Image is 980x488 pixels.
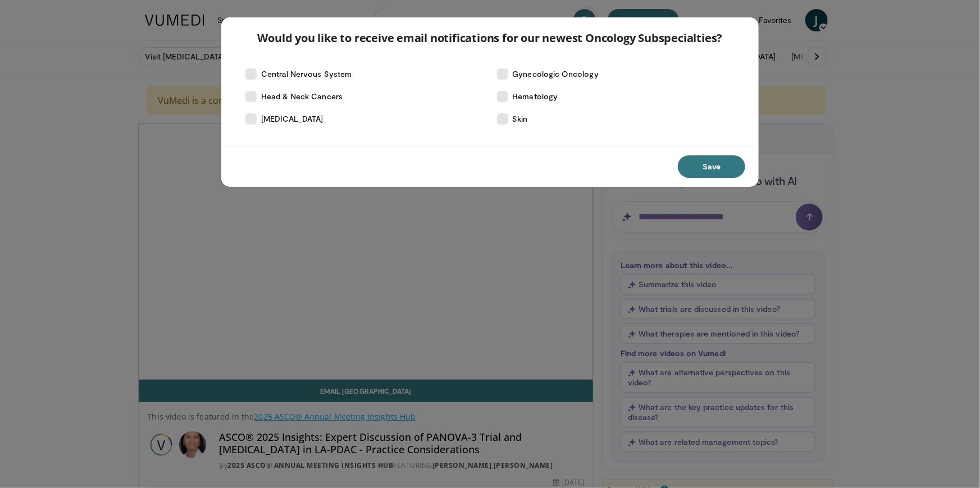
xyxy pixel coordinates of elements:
span: Head & Neck Cancers [261,91,343,102]
span: Skin [513,113,528,125]
span: Hematology [513,91,558,102]
span: Central Nervous System [261,68,352,80]
button: Save [678,155,745,178]
span: Gynecologic Oncology [513,68,599,80]
span: [MEDICAL_DATA] [261,113,323,125]
p: Would you like to receive email notifications for our newest Oncology Subspecialties? [257,31,722,45]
